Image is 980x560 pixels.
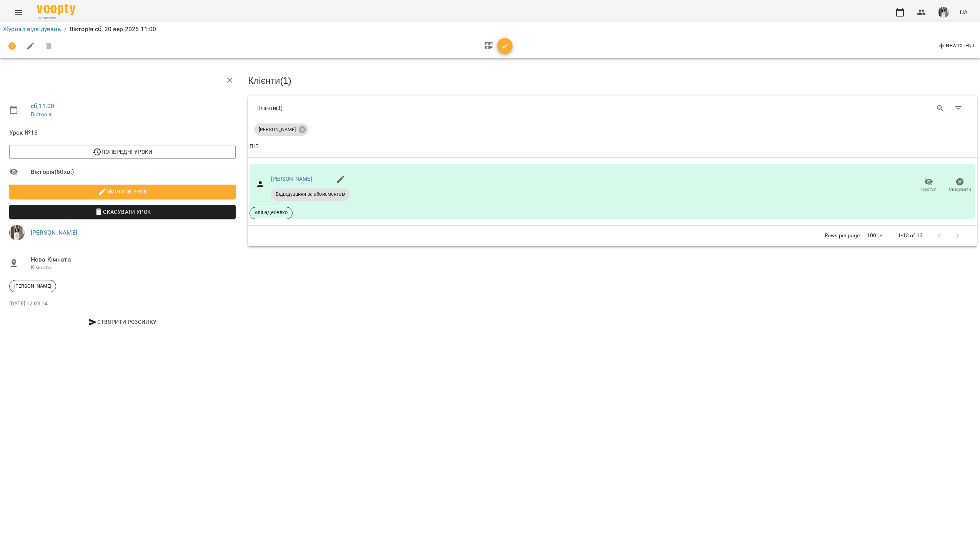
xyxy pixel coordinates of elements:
div: Клієнти ( 1 ) [257,104,607,112]
p: Вікторія сб, 20 вер 2025 11:00 [70,25,156,34]
span: Прогул [921,186,937,193]
p: Кімната [31,264,236,272]
button: Скасувати [944,175,975,196]
a: Вікторія [31,111,52,117]
div: ПІБ [250,142,258,151]
button: Створити розсилку [9,315,236,329]
span: ПІБ [250,142,975,151]
span: [PERSON_NAME] [254,126,300,133]
button: Фільтр [949,99,968,118]
span: Урок №16 [9,128,236,137]
img: 364895220a4789552a8225db6642e1db.jpeg [938,7,949,18]
span: АлінаДебелко [250,209,292,216]
button: Прогул [913,175,944,196]
img: Voopty Logo [37,4,75,15]
a: сб , 11:00 [31,102,54,110]
div: Table Toolbar [248,96,977,120]
span: Скасувати [949,186,971,193]
h3: Клієнти ( 1 ) [248,76,977,86]
button: Скасувати Урок [9,205,236,219]
span: Скасувати Урок [15,207,230,217]
button: Search [931,99,950,118]
nav: breadcrumb [3,25,977,34]
button: UA [957,5,971,19]
span: [PERSON_NAME] [10,283,56,290]
p: 1-13 of 13 [898,232,922,240]
button: New Client [935,40,977,52]
div: [PERSON_NAME] [9,280,56,292]
span: Вікторія ( 60 хв. ) [31,167,236,177]
div: [PERSON_NAME] [254,123,308,136]
p: [DATE] 12:03:14 [9,300,236,308]
p: Rows per page: [825,232,861,240]
a: [PERSON_NAME] [271,176,312,182]
button: Попередні уроки [9,145,236,159]
a: [PERSON_NAME] [31,229,77,236]
span: Попередні уроки [15,147,230,157]
li: / [64,25,67,34]
span: UA [960,8,968,16]
span: Створити розсилку [12,317,233,327]
span: For Business [37,16,75,21]
span: Нова Кімната [31,255,236,264]
button: Змінити урок [9,185,236,198]
button: Menu [9,3,28,22]
div: Sort [250,142,258,151]
span: New Client [937,42,975,51]
img: 364895220a4789552a8225db6642e1db.jpeg [9,225,25,240]
a: Журнал відвідувань [3,25,61,33]
span: Відвідування за абонементом [271,191,350,198]
span: Змінити урок [15,187,230,196]
div: 100 [864,230,885,241]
